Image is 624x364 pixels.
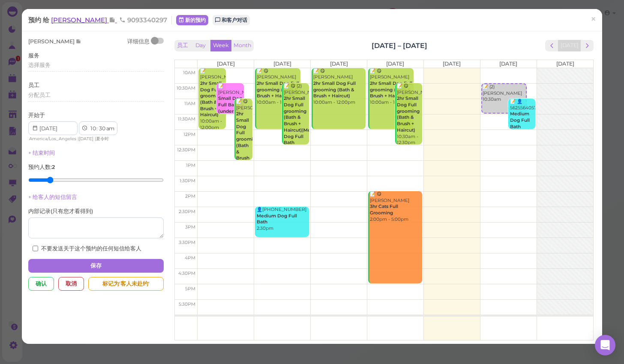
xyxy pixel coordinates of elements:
[231,40,254,51] button: Month
[595,335,615,355] div: Open Intercom Messenger
[52,164,55,170] b: 2
[185,286,195,292] span: 5pm
[177,85,195,91] span: 10:30am
[482,84,526,103] div: 📝 (2) [PERSON_NAME] 10:30am
[178,116,195,122] span: 11:30am
[183,70,195,75] span: 10am
[284,96,323,145] b: 2hr Small Dog Full grooming (Bath & Brush + Haircut)|Medium Dog Full Bath
[510,99,535,143] div: 📝 👤5625564057 50 11:00am
[174,40,191,51] button: 员工
[109,16,117,24] span: 记录
[591,13,596,25] span: ×
[217,60,235,67] span: [DATE]
[236,111,259,173] b: 2hr Small Dog Full grooming (Bath & Brush + Haircut)
[58,277,84,291] div: 取消
[218,96,242,120] b: Small Dog Full Bath (under 15 pounds)
[369,68,414,106] div: 📝 😋 [PERSON_NAME] 10:00am - 12:00pm
[28,163,55,171] label: 预约人数 :
[176,15,208,25] a: 新的预约
[28,194,77,200] a: + 给客人的短信留言
[28,92,51,98] span: 分配员工
[499,60,517,67] span: [DATE]
[397,96,420,132] b: 2hr Small Dog Full grooming (Bath & Brush + Haircut)
[28,16,172,24] div: 预约 给
[28,81,39,89] label: 员工
[177,147,195,153] span: 12:30pm
[178,271,195,276] span: 4:30pm
[443,60,461,67] span: [DATE]
[236,99,252,193] div: 📝 😋 [PERSON_NAME] 11:00am - 1:00pm
[200,81,223,117] b: 2hr Small Dog Full grooming (Bath & Brush + Haircut)
[76,38,81,45] span: 记录
[185,255,195,261] span: 4pm
[33,246,38,251] input: 不要发送关于这个预约的任何短信给客人
[330,60,348,67] span: [DATE]
[210,40,231,51] button: Week
[257,213,297,225] b: Medium Dog Full Bath
[313,68,366,106] div: 📝 😋 [PERSON_NAME] 10:00am - 12:00pm
[313,81,356,99] b: 2hr Small Dog Full grooming (Bath & Brush + Haircut)
[29,136,76,141] span: America/Los_Angeles
[558,40,581,51] button: [DATE]
[51,16,117,24] a: [PERSON_NAME]
[185,193,195,199] span: 2pm
[369,191,422,223] div: 📝 😋 [PERSON_NAME] 2:00pm - 5:00pm
[370,204,398,216] b: 3hr Cats Full Grooming
[556,60,574,67] span: [DATE]
[28,38,76,45] span: [PERSON_NAME]
[213,15,250,25] a: 和客户对话
[190,40,211,51] button: Day
[256,207,309,232] div: 👤[PHONE_NUMBER] 2:30pm
[256,68,300,106] div: 📝 😋 [PERSON_NAME] 10:00am - 12:00pm
[28,150,55,156] a: + 结束时间
[51,16,109,24] span: [PERSON_NAME]
[119,16,167,24] span: 9093340297
[396,83,422,146] div: 📝 😋 [PERSON_NAME] 10:30am - 12:30pm
[581,40,594,51] button: next
[372,41,427,51] h2: [DATE] – [DATE]
[200,68,226,131] div: 📝 [PERSON_NAME] 10:00am - 12:00pm
[79,136,93,141] span: [DATE]
[127,38,150,45] div: 详细信息
[218,83,244,127] div: 📝 [PERSON_NAME] 10:30am
[179,209,195,214] span: 2:30pm
[180,178,195,184] span: 1:30pm
[179,301,195,307] span: 5:30pm
[28,208,93,215] label: 内部记录 ( 只有您才看得到 )
[545,40,558,51] button: prev
[179,240,195,245] span: 3:30pm
[28,52,39,60] label: 服务
[370,81,412,99] b: 2hr Small Dog Full grooming (Bath & Brush + Haircut)
[510,111,530,129] b: Medium Dog Full Bath
[185,224,195,230] span: 3pm
[186,162,195,168] span: 1pm
[28,277,54,291] div: 确认
[257,81,299,99] b: 2hr Small Dog Full grooming (Bath & Brush + Haircut)
[28,259,164,273] button: 保存
[28,135,124,143] div: | |
[585,10,601,30] a: ×
[386,60,404,67] span: [DATE]
[283,83,309,159] div: 📝 😋 (2) [PERSON_NAME] 10:30am - 12:30pm
[28,62,51,68] span: 选择服务
[96,136,109,141] span: 夏令时
[273,60,291,67] span: [DATE]
[88,277,164,291] div: 标记为'客人未赴约'
[28,111,45,119] label: 开始于
[183,132,195,137] span: 12pm
[184,101,195,106] span: 11am
[33,245,141,253] label: 不要发送关于这个预约的任何短信给客人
